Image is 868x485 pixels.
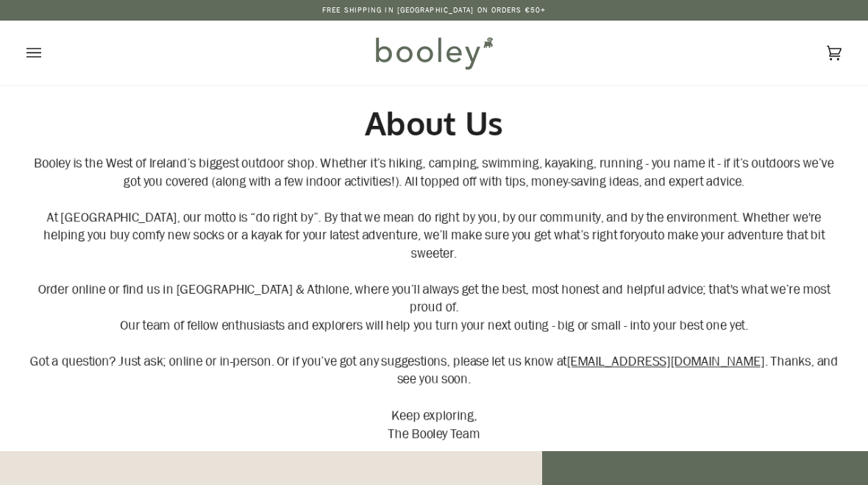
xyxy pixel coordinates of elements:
span: to make your adventure that bit sweeter. [411,227,825,263]
span: At [GEOGRAPHIC_DATA], our motto is “do right by”. By that we mean do right by you, by our communi... [43,208,822,245]
img: Booley [369,32,498,74]
p: Free Shipping in [GEOGRAPHIC_DATA] on Orders €50+ [322,4,546,16]
button: Open menu [26,21,71,85]
span: Our team of fellow enthusiasts and explorers will help you turn your next outing - big or small -... [120,316,748,335]
span: Booley is the West of Ireland’s biggest outdoor shop. Whether it’s hiking, camping, swimming, kay... [35,154,834,191]
span: . Thanks, and see you soon. [397,353,839,389]
span: The Booley Team [388,425,480,443]
span: Keep exploring, [391,407,477,425]
a: [EMAIL_ADDRESS][DOMAIN_NAME] [567,353,765,371]
h2: About Us [26,103,842,144]
span: Got a question? Just ask; online or in-person. Or if you’ve got any suggestions, please let us kn... [30,353,567,371]
span: you [635,227,654,245]
span: Order online or find us in [GEOGRAPHIC_DATA] & Athlone, where you’ll always get the best, most ho... [38,280,830,317]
